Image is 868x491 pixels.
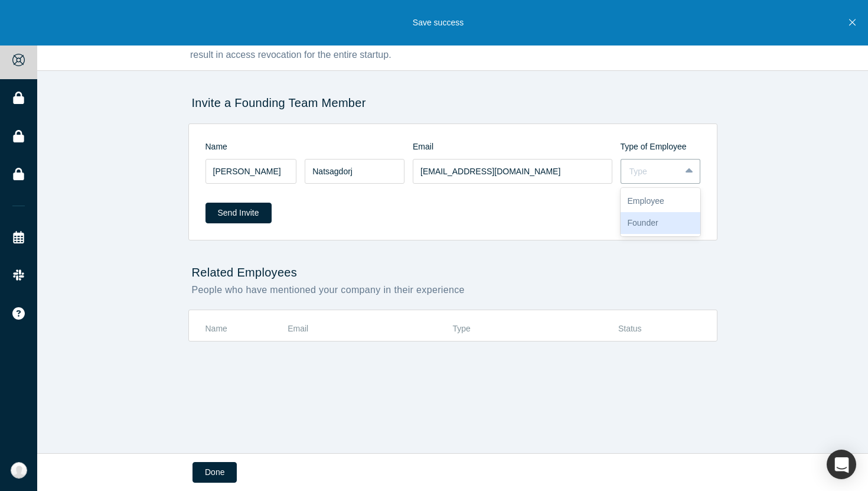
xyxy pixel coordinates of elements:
[560,318,700,342] th: Status
[192,462,237,483] button: Done
[205,159,297,184] input: First
[413,17,464,29] p: Save success
[205,318,288,342] th: Name
[413,141,621,153] div: Email
[11,462,27,479] img: Adil Uderbekov's Account
[629,165,672,178] div: Type
[621,212,700,234] div: Founder
[621,141,700,153] div: Type of Employee
[288,318,452,342] th: Email
[621,190,700,212] div: Employee
[190,34,711,62] div: The Vault is exclusive to startup leaders with 2% or more equity. Exceptions can be made by email...
[188,265,717,279] h2: Related Employees
[205,141,413,153] div: Name
[188,283,717,297] div: People who have mentioned your company in their experience
[188,96,717,110] h2: Invite a Founding Team Member
[452,318,560,342] th: Type
[205,203,272,223] button: Send Invite
[305,159,404,184] input: Last
[413,159,612,184] input: name@domain.com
